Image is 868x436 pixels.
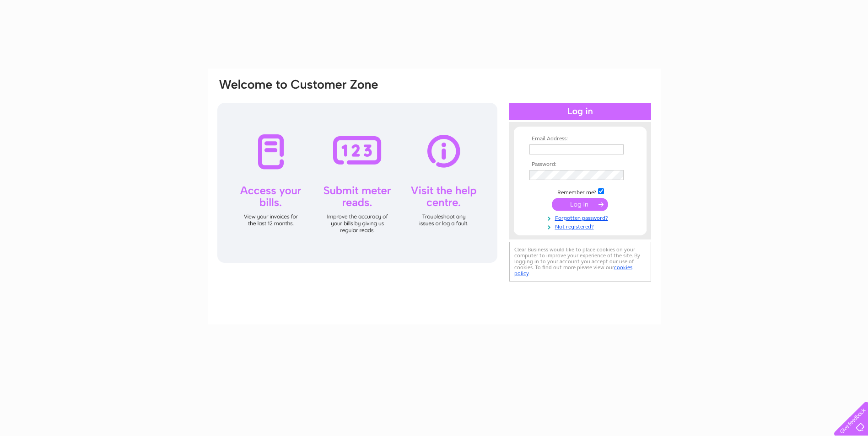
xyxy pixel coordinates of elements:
[552,198,608,211] input: Submit
[529,213,633,222] a: Forgotten password?
[509,242,651,282] div: Clear Business would like to place cookies on your computer to improve your experience of the sit...
[527,136,633,142] th: Email Address:
[514,264,632,276] a: cookies policy
[527,187,633,196] td: Remember me?
[527,161,633,168] th: Password:
[529,222,633,230] a: Not registered?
